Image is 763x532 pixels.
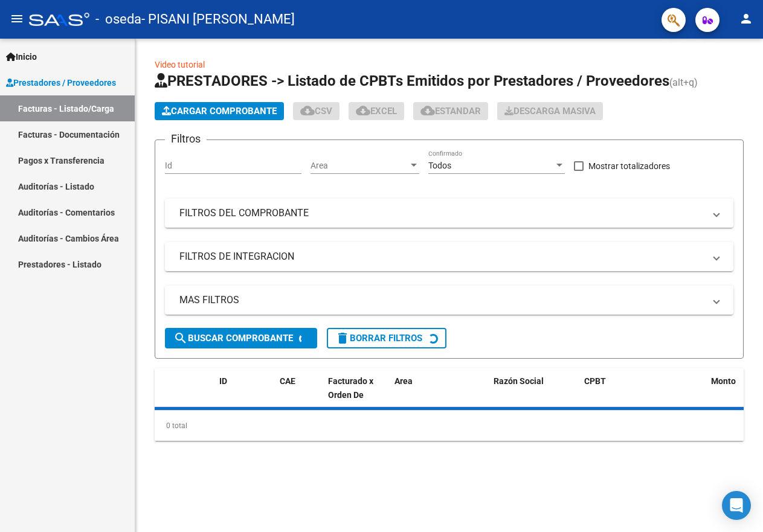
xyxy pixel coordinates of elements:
[390,368,471,421] datatable-header-cell: Area
[588,159,670,173] span: Mostrar totalizadores
[141,6,295,33] span: - PISANI [PERSON_NAME]
[311,161,408,171] span: Area
[428,161,451,170] span: Todos
[293,102,340,120] button: CSV
[173,333,293,344] span: Buscar Comprobante
[165,286,733,315] mat-expansion-panel-header: MAS FILTROS
[739,11,753,26] mat-icon: person
[155,411,744,441] div: 0 total
[711,376,736,386] span: Monto
[10,11,24,26] mat-icon: menu
[328,376,373,400] span: Facturado x Orden De
[394,376,413,386] span: Area
[327,328,446,348] button: Borrar Filtros
[155,102,284,120] button: Cargar Comprobante
[497,102,603,120] button: Descarga Masiva
[420,106,481,117] span: Estandar
[335,331,350,345] mat-icon: delete
[275,368,323,421] datatable-header-cell: CAE
[300,103,315,118] mat-icon: cloud_download
[489,368,579,421] datatable-header-cell: Razón Social
[356,103,370,118] mat-icon: cloud_download
[155,60,205,69] a: Video tutorial
[214,368,275,421] datatable-header-cell: ID
[280,376,295,386] span: CAE
[165,242,733,271] mat-expansion-panel-header: FILTROS DE INTEGRACION
[179,250,704,263] mat-panel-title: FILTROS DE INTEGRACION
[179,207,704,220] mat-panel-title: FILTROS DEL COMPROBANTE
[497,102,603,120] app-download-masive: Descarga masiva de comprobantes (adjuntos)
[584,376,606,386] span: CPBT
[165,328,317,348] button: Buscar Comprobante
[165,130,207,147] h3: Filtros
[504,106,596,117] span: Descarga Masiva
[669,77,698,88] span: (alt+q)
[323,368,390,421] datatable-header-cell: Facturado x Orden De
[173,331,188,345] mat-icon: search
[6,50,37,63] span: Inicio
[349,102,404,120] button: EXCEL
[95,6,141,33] span: - oseda
[413,102,488,120] button: Estandar
[179,293,704,307] mat-panel-title: MAS FILTROS
[6,76,116,89] span: Prestadores / Proveedores
[335,333,422,344] span: Borrar Filtros
[722,491,751,520] div: Open Intercom Messenger
[494,376,544,386] span: Razón Social
[356,106,397,117] span: EXCEL
[420,103,435,118] mat-icon: cloud_download
[219,376,227,386] span: ID
[300,106,332,117] span: CSV
[165,199,733,228] mat-expansion-panel-header: FILTROS DEL COMPROBANTE
[579,368,706,421] datatable-header-cell: CPBT
[155,72,669,89] span: PRESTADORES -> Listado de CPBTs Emitidos por Prestadores / Proveedores
[162,106,277,117] span: Cargar Comprobante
